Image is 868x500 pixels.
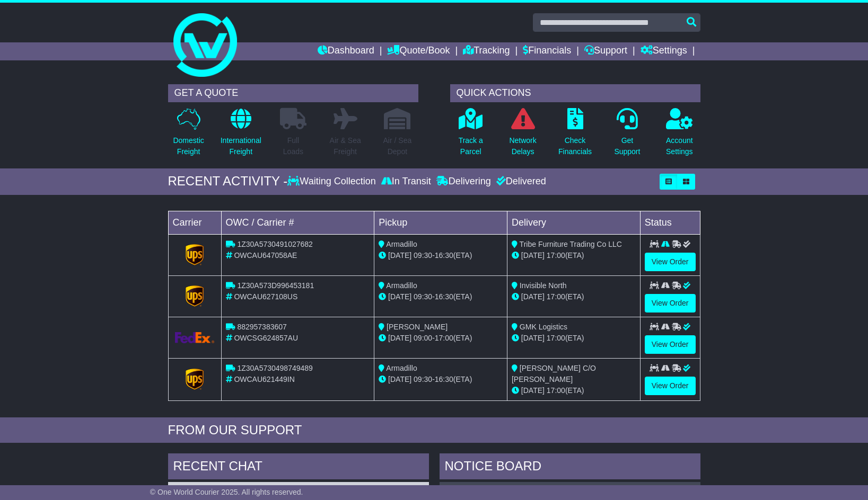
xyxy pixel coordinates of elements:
span: [DATE] [388,375,411,383]
p: Get Support [614,135,640,157]
div: - (ETA) [379,374,503,385]
div: - (ETA) [379,291,503,302]
div: Waiting Collection [287,176,378,187]
p: Domestic Freight [173,135,204,157]
span: 17:00 [547,386,565,395]
div: - (ETA) [379,250,503,261]
a: Support [584,42,627,60]
a: Quote/Book [387,42,450,60]
span: 882957383607 [237,323,286,331]
span: 17:00 [435,334,453,342]
div: In Transit [379,176,434,187]
a: Settings [641,42,687,60]
span: 09:30 [414,251,432,260]
div: (ETA) [512,385,636,396]
a: GetSupport [613,108,641,163]
div: FROM OUR SUPPORT [168,423,700,438]
span: [PERSON_NAME] C/O [PERSON_NAME] [512,364,596,383]
div: QUICK ACTIONS [450,84,700,102]
p: Full Loads [280,135,306,157]
p: Account Settings [666,135,693,157]
p: Track a Parcel [459,135,483,157]
span: [DATE] [521,334,545,342]
span: OWCAU627108US [234,292,297,301]
span: Invisible North [520,281,567,290]
p: Check Financials [558,135,592,157]
span: [DATE] [388,251,411,260]
a: CheckFinancials [558,108,592,163]
span: 1Z30A5730491027682 [237,240,312,248]
span: [DATE] [521,292,545,301]
span: 1Z30A573D996453181 [237,281,314,290]
p: Air / Sea Depot [383,135,412,157]
a: Tracking [463,42,510,60]
span: 17:00 [547,334,565,342]
a: View Order [645,253,696,271]
img: GetCarrierServiceLogo [175,332,215,343]
span: 09:30 [414,292,432,301]
span: Tribe Furniture Trading Co LLC [520,240,622,248]
div: Delivering [434,176,494,187]
div: (ETA) [512,291,636,302]
img: GetCarrierServiceLogo [186,285,204,307]
div: (ETA) [512,250,636,261]
div: (ETA) [512,333,636,344]
div: - (ETA) [379,333,503,344]
a: Track aParcel [458,108,484,163]
span: 1Z30A5730498749489 [237,364,312,372]
div: NOTICE BOARD [440,453,700,482]
td: Carrier [168,211,221,234]
div: RECENT ACTIVITY - [168,174,288,189]
td: Delivery [507,211,640,234]
span: © One World Courier 2025. All rights reserved. [150,488,303,496]
a: View Order [645,294,696,312]
img: GetCarrierServiceLogo [186,369,204,390]
td: Pickup [374,211,507,234]
span: 09:00 [414,334,432,342]
span: [DATE] [388,334,411,342]
a: DomesticFreight [172,108,204,163]
div: GET A QUOTE [168,84,418,102]
div: RECENT CHAT [168,453,429,482]
img: GetCarrierServiceLogo [186,244,204,265]
span: 17:00 [547,292,565,301]
span: OWCSG624857AU [234,334,298,342]
span: [PERSON_NAME] [387,323,448,331]
a: Financials [523,42,571,60]
span: OWCAU621449IN [234,375,294,383]
span: [DATE] [521,386,545,395]
p: Air & Sea Freight [330,135,361,157]
span: Armadillo [386,240,417,248]
td: OWC / Carrier # [221,211,374,234]
span: OWCAU647058AE [234,251,297,260]
a: NetworkDelays [508,108,537,163]
a: View Order [645,335,696,354]
span: [DATE] [388,292,411,301]
span: Armadillo [386,364,417,372]
span: GMK Logistics [520,323,567,331]
span: 16:30 [435,375,453,383]
span: 09:30 [414,375,432,383]
a: AccountSettings [665,108,694,163]
span: [DATE] [521,251,545,260]
td: Status [640,211,700,234]
span: 17:00 [547,251,565,260]
span: 16:30 [435,292,453,301]
div: Delivered [494,176,546,187]
span: 16:30 [435,251,453,260]
span: Armadillo [386,281,417,290]
a: Dashboard [318,42,374,60]
p: Network Delays [509,135,536,157]
a: View Order [645,377,696,395]
a: InternationalFreight [220,108,262,163]
p: International Freight [221,135,261,157]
